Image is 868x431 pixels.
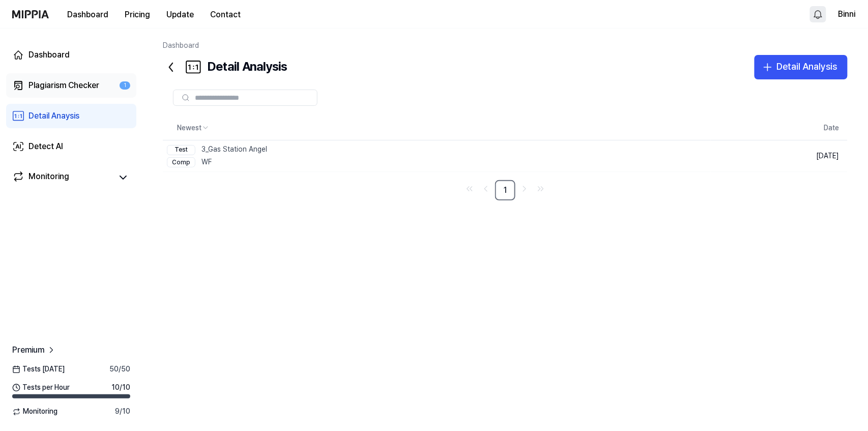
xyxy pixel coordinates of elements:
[12,344,44,356] span: Premium
[479,182,493,196] a: Go to previous page
[28,49,70,61] div: Dashboard
[163,140,711,171] a: Test3_Gas Station AngelCompWF
[109,364,130,375] span: 50 / 50
[167,145,195,155] div: Test
[755,55,848,79] button: Detail Analysis
[812,8,824,20] img: 알림
[6,73,136,98] a: Plagiarism Checker1
[115,407,130,417] span: 9 / 10
[117,5,158,25] button: Pricing
[59,5,117,25] button: Dashboard
[167,157,195,167] div: Comp
[111,383,130,393] span: 10 / 10
[12,10,49,18] img: logo
[28,110,79,122] div: Detail Anaysis
[158,5,202,25] button: Update
[28,140,63,153] div: Detect AI
[28,170,69,185] div: Monitoring
[12,383,70,393] span: Tests per Hour
[12,407,57,417] span: Monitoring
[12,364,65,375] span: Tests [DATE]
[167,157,267,167] div: WF
[202,5,249,25] button: Contact
[6,104,136,128] a: Detail Anaysis
[167,145,267,155] div: 3_Gas Station Angel
[534,182,548,196] a: Go to last page
[6,43,136,67] a: Dashboard
[777,60,837,74] div: Detail Analysis
[711,116,848,140] th: Date
[495,180,515,200] a: 1
[462,182,477,196] a: Go to first page
[163,180,848,200] nav: pagination
[163,41,199,49] a: Dashboard
[711,140,848,172] td: [DATE]
[163,55,287,79] div: Detail Analysis
[838,8,856,20] button: Binni
[12,170,112,185] a: Monitoring
[120,81,130,90] div: 1
[12,344,56,356] a: Premium
[517,182,532,196] a: Go to next page
[28,79,99,92] div: Plagiarism Checker
[158,1,202,28] a: Update
[6,134,136,159] a: Detect AI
